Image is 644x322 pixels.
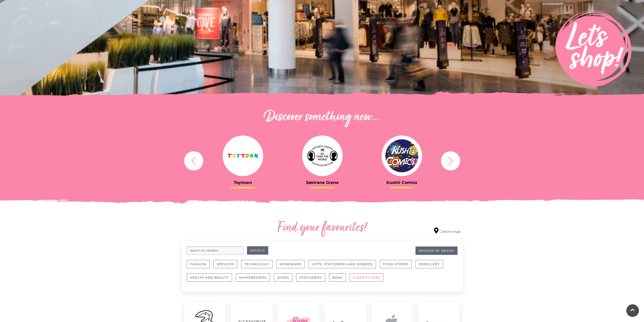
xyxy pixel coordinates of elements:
button: Homeware [276,260,305,268]
a: Homeware [276,260,308,273]
a: Centre map [434,228,461,234]
input: Search for retailers [187,246,243,255]
a: Jewellery [416,260,447,273]
h3: Kushti Comics [366,180,438,185]
a: Services [214,260,241,273]
a: Food Stores [380,260,416,273]
button: Search [247,246,268,255]
button: Jewellery [416,260,443,268]
button: Technology [241,260,273,268]
a: Fashion [187,260,214,273]
button: Gifts, Stationery and Hobbies [308,260,376,268]
a: Bank [329,273,350,287]
button: Shoes [274,273,292,282]
a: Kushti Comics [366,136,438,185]
a: Browse By Brand [416,247,458,255]
button: Services [214,260,237,268]
h3: Søstrene Grene [286,180,358,185]
button: Food Stores [380,260,412,268]
a: Health and Beauty [187,273,236,287]
button: Stationery [296,273,325,282]
h3: Toytown [207,180,279,185]
a: Stationery [296,273,329,287]
button: Hairdressers [236,273,270,282]
button: Fashion [187,260,210,268]
button: Bank [329,273,346,282]
a: CLEAR FILTERS [350,273,387,287]
a: Gifts, Stationery and Hobbies [308,260,380,273]
a: Hairdressers [236,273,274,287]
a: Toytown [207,136,279,185]
a: Technology [241,260,276,273]
h2: Discover something new... [182,109,463,125]
button: CLEAR FILTERS [350,273,383,282]
h2: Find your favourites! [230,220,414,236]
button: Health and Beauty [187,273,232,282]
a: Søstrene Grene [286,136,358,185]
a: Shoes [274,273,296,287]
